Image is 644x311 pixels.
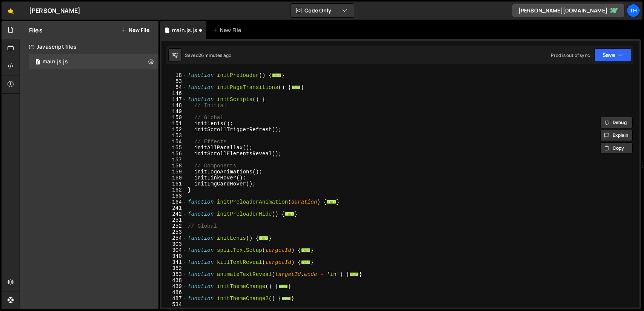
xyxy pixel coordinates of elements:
div: 352 [161,265,187,271]
div: main.js.js [43,58,68,65]
div: 162 [161,187,187,193]
div: 153 [161,133,187,139]
div: 241 [161,205,187,211]
div: 146 [161,90,187,97]
div: Saved [185,52,231,58]
div: 163 [161,193,187,199]
span: ... [259,236,269,240]
span: ... [301,248,310,252]
a: Th [627,4,640,17]
div: 340 [161,253,187,259]
button: New File [121,27,149,33]
button: Copy [600,142,633,154]
div: 159 [161,169,187,175]
div: 17273/47859.js [29,54,158,69]
span: 1 [35,60,40,66]
div: 341 [161,259,187,265]
div: 152 [161,127,187,133]
div: Javascript files [20,39,158,54]
div: 486 [161,290,187,296]
div: 18 [161,72,187,78]
div: 151 [161,121,187,127]
div: 149 [161,109,187,115]
div: 158 [161,163,187,169]
div: 438 [161,277,187,283]
div: [PERSON_NAME] [29,6,80,15]
div: 253 [161,229,187,235]
div: 157 [161,157,187,163]
button: Save [595,48,631,62]
div: 252 [161,223,187,229]
div: 251 [161,217,187,223]
div: 304 [161,247,187,253]
div: 164 [161,199,187,205]
div: 439 [161,283,187,290]
span: ... [272,73,281,77]
button: Code Only [290,4,354,17]
div: 54 [161,84,187,90]
div: 254 [161,235,187,241]
div: 156 [161,151,187,157]
div: 534 [161,302,187,308]
span: ... [301,260,310,264]
span: ... [285,212,294,216]
div: 154 [161,139,187,145]
div: 53 [161,78,187,84]
div: 303 [161,241,187,247]
div: 160 [161,175,187,181]
a: [PERSON_NAME][DOMAIN_NAME] [512,4,624,17]
a: 🤙 [2,2,20,20]
div: New File [212,26,244,34]
span: ... [282,296,291,300]
div: Prod is out of sync [551,52,590,58]
div: 242 [161,211,187,217]
span: ... [278,284,288,288]
button: Explain [600,130,633,141]
span: ... [350,272,359,276]
div: 148 [161,103,187,109]
div: 353 [161,271,187,277]
div: main.js.js [172,26,197,34]
button: Debug [600,117,633,128]
div: 161 [161,181,187,187]
span: ... [291,85,301,89]
span: ... [327,200,337,204]
div: 155 [161,145,187,151]
div: 147 [161,97,187,103]
div: 487 [161,296,187,302]
h2: Files [29,26,43,34]
div: 150 [161,115,187,121]
div: 26 minutes ago [198,52,231,58]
